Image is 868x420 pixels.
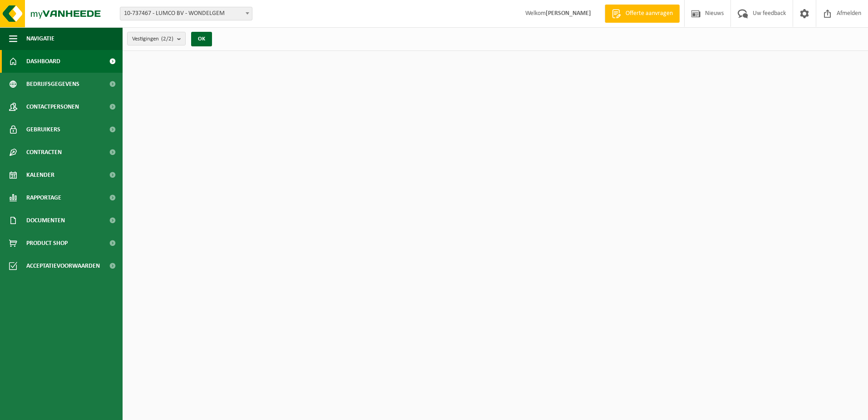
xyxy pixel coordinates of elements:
[161,36,173,42] count: (2/2)
[26,118,60,141] span: Gebruikers
[26,186,61,209] span: Rapportage
[623,9,675,18] span: Offerte aanvragen
[191,32,212,46] button: OK
[132,32,173,46] span: Vestigingen
[127,32,186,45] button: Vestigingen(2/2)
[120,7,252,20] span: 10-737467 - LUMCO BV - WONDELGEM
[26,27,54,50] span: Navigatie
[120,7,252,20] span: 10-737467 - LUMCO BV - WONDELGEM
[546,10,591,17] strong: [PERSON_NAME]
[26,209,65,232] span: Documenten
[26,164,54,186] span: Kalender
[26,50,60,73] span: Dashboard
[26,95,79,118] span: Contactpersonen
[26,255,100,277] span: Acceptatievoorwaarden
[605,5,680,23] a: Offerte aanvragen
[26,141,62,164] span: Contracten
[26,73,79,95] span: Bedrijfsgegevens
[26,232,68,255] span: Product Shop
